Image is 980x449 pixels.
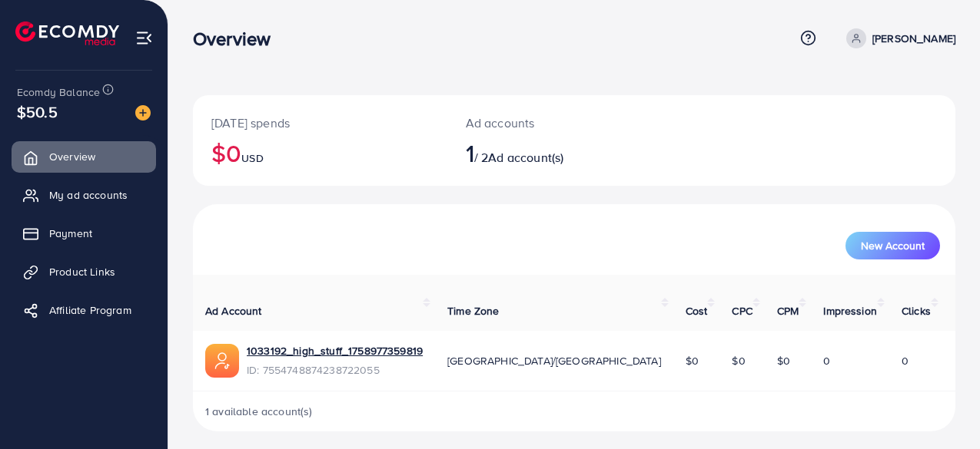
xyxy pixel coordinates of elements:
a: My ad accounts [12,180,156,210]
span: $0 [777,353,790,368]
span: Ad Account [205,303,262,319]
span: 0 [823,353,830,368]
img: ic-ads-acc.e4c84228.svg [205,344,239,378]
span: Ecomdy Balance [17,84,100,100]
h2: / 2 [466,138,620,167]
img: menu [135,29,153,47]
a: Product Links [12,256,156,287]
span: Affiliate Program [49,302,131,318]
span: Overview [49,149,95,164]
a: [PERSON_NAME] [840,28,955,48]
a: Payment [12,218,156,249]
p: [DATE] spends [211,114,429,132]
span: 0 [902,353,909,368]
p: [PERSON_NAME] [872,29,955,48]
p: Ad accounts [466,114,620,132]
span: $0 [732,353,745,368]
span: Cost [686,303,708,319]
span: My ad accounts [49,187,128,203]
a: Overview [12,141,156,172]
span: Ad account(s) [488,149,563,166]
h2: $0 [211,138,429,167]
span: New Account [861,240,925,251]
span: $50.5 [17,101,58,123]
span: Clicks [902,303,931,319]
h3: Overview [193,28,283,50]
span: $0 [686,353,699,368]
span: CTR (%) [955,287,975,318]
span: CPM [777,303,799,319]
span: 1 [466,135,474,170]
span: Time Zone [447,303,499,319]
span: USD [241,150,263,166]
img: image [135,105,151,121]
span: 1 available account(s) [205,404,313,419]
a: 1033192_high_stuff_1758977359819 [247,343,423,358]
span: Payment [49,226,92,241]
span: Impression [823,303,877,319]
span: Product Links [49,264,115,279]
button: New Account [845,232,940,259]
span: 0 [955,353,962,368]
span: ID: 7554748874238722055 [247,362,423,378]
a: Affiliate Program [12,295,156,325]
span: [GEOGRAPHIC_DATA]/[GEOGRAPHIC_DATA] [447,353,661,368]
span: CPC [732,303,752,319]
img: logo [15,21,119,45]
